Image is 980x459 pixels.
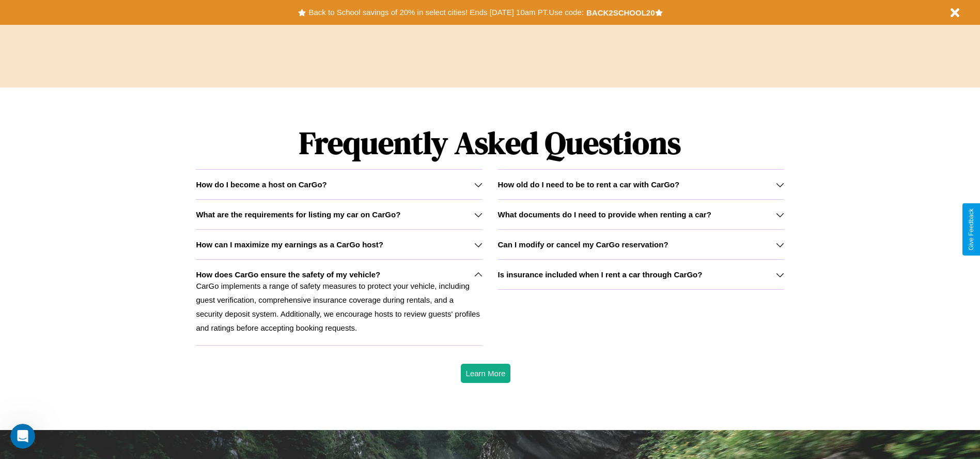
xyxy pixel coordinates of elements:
h3: How does CarGo ensure the safety of my vehicle? [196,270,380,279]
b: BACK2SCHOOL20 [586,8,655,17]
button: Learn More [461,364,511,383]
h3: Can I modify or cancel my CarGo reservation? [498,240,668,249]
button: Back to School savings of 20% in select cities! Ends [DATE] 10am PT.Use code: [306,5,586,20]
h3: What documents do I need to provide when renting a car? [498,210,711,219]
h3: How do I become a host on CarGo? [196,180,326,189]
h1: Frequently Asked Questions [196,116,784,169]
div: Give Feedback [968,209,975,250]
h3: How can I maximize my earnings as a CarGo host? [196,240,383,249]
h3: Is insurance included when I rent a car through CarGo? [498,270,703,279]
iframe: Intercom live chat [10,424,35,449]
h3: How old do I need to be to rent a car with CarGo? [498,180,680,189]
p: CarGo implements a range of safety measures to protect your vehicle, including guest verification... [196,279,482,335]
h3: What are the requirements for listing my car on CarGo? [196,210,400,219]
